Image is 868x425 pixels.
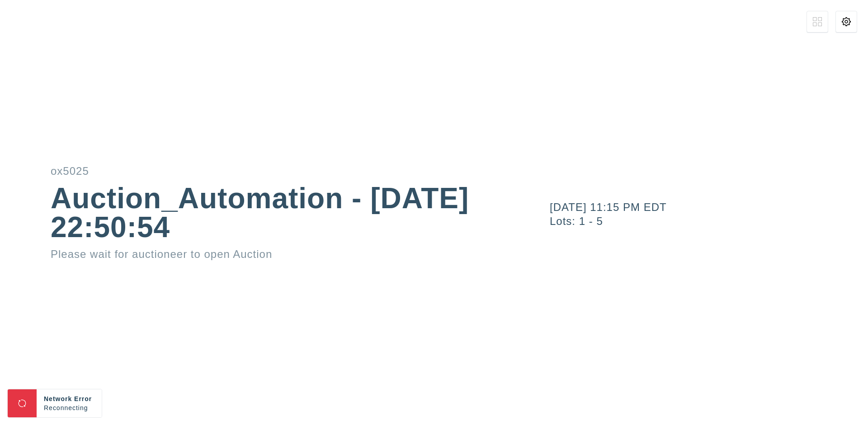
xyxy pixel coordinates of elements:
div: Network Error [44,394,94,403]
div: Please wait for auctioneer to open Auction [51,249,470,260]
div: Reconnecting [44,403,94,412]
div: Auction_Automation - [DATE] 22:50:54 [51,184,470,242]
div: ox5025 [51,166,470,177]
div: [DATE] 11:15 PM EDT [550,202,868,213]
div: Lots: 1 - 5 [550,216,868,227]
